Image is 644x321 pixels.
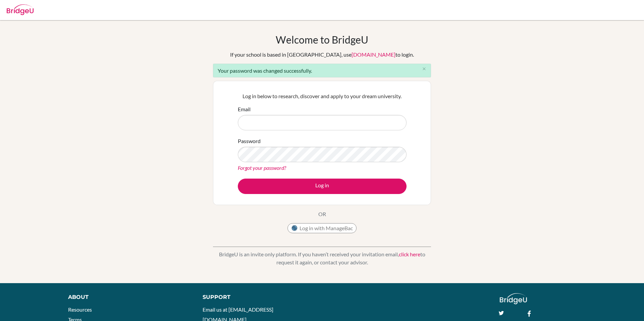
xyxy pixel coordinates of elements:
a: Resources [68,306,92,313]
div: If your school is based in [GEOGRAPHIC_DATA], use to login. [230,51,414,59]
label: Email [238,105,251,113]
button: Log in with ManageBac [287,223,357,233]
a: [DOMAIN_NAME] [352,51,395,58]
a: Forgot your password? [238,165,286,171]
i: close [422,66,427,71]
label: Password [238,137,261,145]
div: Support [203,293,314,301]
a: click here [399,251,420,257]
img: Bridge-U [7,4,34,15]
div: About [68,293,187,301]
button: Close [417,64,431,74]
p: BridgeU is an invite only platform. If you haven’t received your invitation email, to request it ... [213,250,431,266]
p: Log in below to research, discover and apply to your dream university. [238,92,407,100]
button: Log in [238,179,407,194]
p: OR [318,210,326,218]
div: Your password was changed successfully. [213,64,431,77]
img: logo_white@2x-f4f0deed5e89b7ecb1c2cc34c3e3d731f90f0f143d5ea2071677605dd97b5244.png [500,293,527,304]
h1: Welcome to BridgeU [276,34,368,46]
